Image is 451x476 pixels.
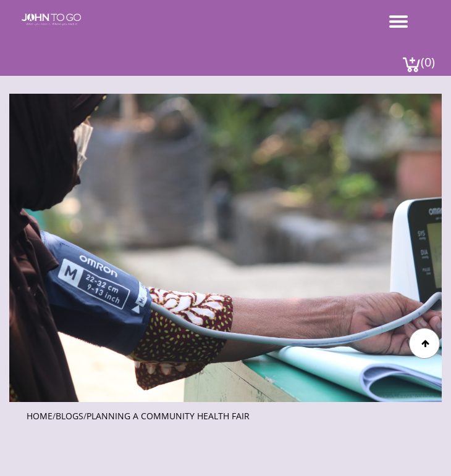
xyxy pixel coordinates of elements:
[27,410,53,422] a: Home
[56,410,83,422] a: Blogs
[421,44,436,70] span: (0)
[402,56,421,73] img: cart a
[27,407,424,422] ul: / /
[86,410,250,422] a: Planning A Community Health Fair
[22,14,81,25] img: JOHN to go
[402,427,451,476] button: Live Chat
